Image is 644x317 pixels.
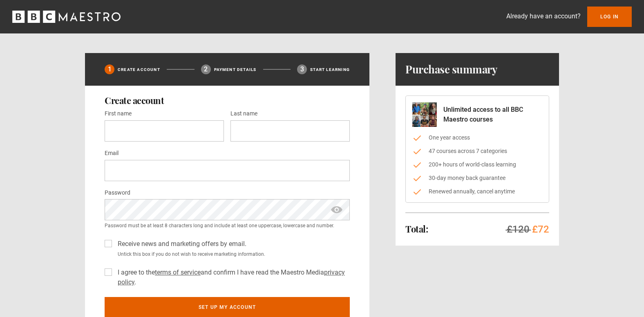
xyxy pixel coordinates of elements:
li: Renewed annually, cancel anytime [412,187,542,196]
span: £120 [507,224,530,235]
h1: Purchase summary [405,63,497,76]
p: Start learning [310,67,350,73]
li: 47 courses across 7 categories [412,147,542,155]
p: Payment details [214,67,257,73]
svg: BBC Maestro [12,11,121,23]
div: 3 [297,64,307,74]
label: Email [105,149,119,158]
label: Password [105,188,130,198]
li: 200+ hours of world-class learning [412,160,542,169]
h2: Create account [105,95,350,105]
label: Receive news and marketing offers by email. [114,239,246,249]
small: Untick this box if you do not wish to receive marketing information. [114,250,350,258]
span: £72 [532,224,549,235]
a: terms of service [155,268,201,276]
span: show password [330,199,343,220]
li: One year access [412,133,542,142]
label: I agree to the and confirm I have read the Maestro Media . [114,268,350,287]
p: Unlimited access to all BBC Maestro courses [443,105,542,124]
h2: Total: [405,224,428,234]
div: 2 [201,64,211,74]
label: First name [105,109,132,119]
p: Already have an account? [506,11,581,21]
div: 1 [105,64,114,74]
p: Create Account [118,67,160,73]
label: Last name [230,109,257,119]
small: Password must be at least 8 characters long and include at least one uppercase, lowercase and num... [105,222,350,229]
a: Log In [587,7,632,27]
li: 30-day money back guarantee [412,174,542,182]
